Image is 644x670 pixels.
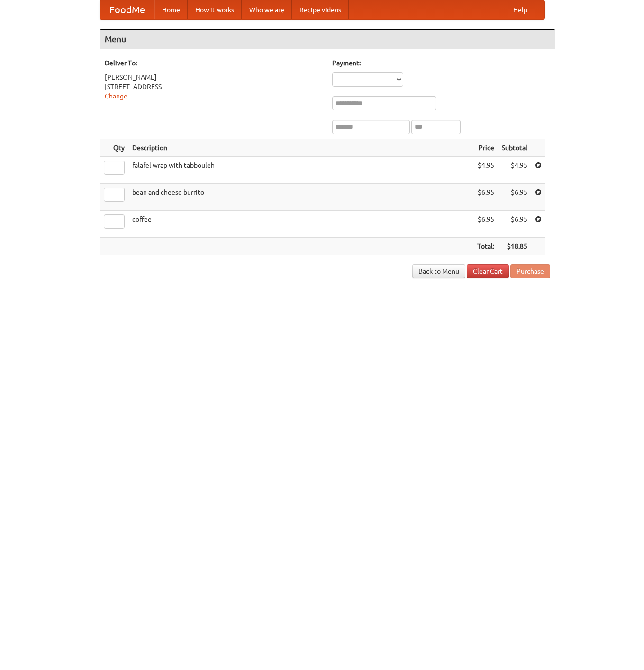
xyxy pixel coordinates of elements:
[100,139,128,157] th: Qty
[498,184,531,211] td: $6.95
[473,139,498,157] th: Price
[332,58,550,68] h5: Payment:
[128,211,473,238] td: coffee
[467,264,509,278] a: Clear Cart
[498,157,531,184] td: $4.95
[188,0,242,19] a: How it works
[412,264,465,278] a: Back to Menu
[128,184,473,211] td: bean and cheese burrito
[510,264,550,278] button: Purchase
[154,0,188,19] a: Home
[100,0,154,19] a: FoodMe
[473,211,498,238] td: $6.95
[242,0,292,19] a: Who we are
[105,92,127,100] a: Change
[473,157,498,184] td: $4.95
[292,0,349,19] a: Recipe videos
[473,184,498,211] td: $6.95
[105,58,323,68] h5: Deliver To:
[498,211,531,238] td: $6.95
[105,72,323,82] div: [PERSON_NAME]
[105,82,323,91] div: [STREET_ADDRESS]
[498,238,531,255] th: $18.85
[100,30,555,49] h4: Menu
[128,139,473,157] th: Description
[506,0,535,19] a: Help
[498,139,531,157] th: Subtotal
[128,157,473,184] td: falafel wrap with tabbouleh
[473,238,498,255] th: Total:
